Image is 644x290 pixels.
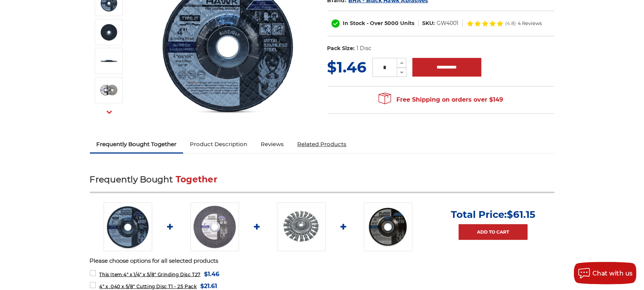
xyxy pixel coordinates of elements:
[90,257,555,265] p: Please choose options for all selected products
[343,20,365,27] span: In Stock
[507,209,535,220] span: $61.15
[574,262,637,284] button: Chat with us
[99,272,200,277] span: 4" x 1/4" x 5/8" Grinding Disc T27
[437,19,459,27] dd: GW4001
[104,203,152,251] img: 4" x 1/4" x 5/8" Grinding Disc
[183,136,254,152] a: Product Description
[99,272,123,277] strong: This Item:
[100,23,118,41] img: Black Hawk Abrasives 4 inch grinding wheel
[100,104,118,120] button: Next
[356,44,371,52] dd: 1 Disc
[176,174,217,185] span: Together
[90,174,173,185] span: Frequently Bought
[400,20,415,27] span: Units
[204,269,219,279] span: $1.46
[593,270,633,277] span: Chat with us
[254,136,290,152] a: Reviews
[385,20,399,27] span: 5000
[100,81,118,99] img: 4 inch BHA grinding wheels
[506,21,516,26] span: (4.8)
[290,136,353,152] a: Related Products
[459,224,528,240] a: Add to Cart
[378,92,503,107] span: Free Shipping on orders over $149
[518,21,542,26] span: 4 Reviews
[451,209,535,220] p: Total Price:
[99,284,197,289] span: 4" x .040 x 5/8" Cutting Disc T1 - 25 Pack
[367,20,383,27] span: - Over
[90,136,183,152] a: Frequently Bought Together
[422,19,435,27] dt: SKU:
[327,58,367,76] span: $1.46
[100,52,118,70] img: 1/4 inch thick grinding wheel
[327,44,355,52] dt: Pack Size:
